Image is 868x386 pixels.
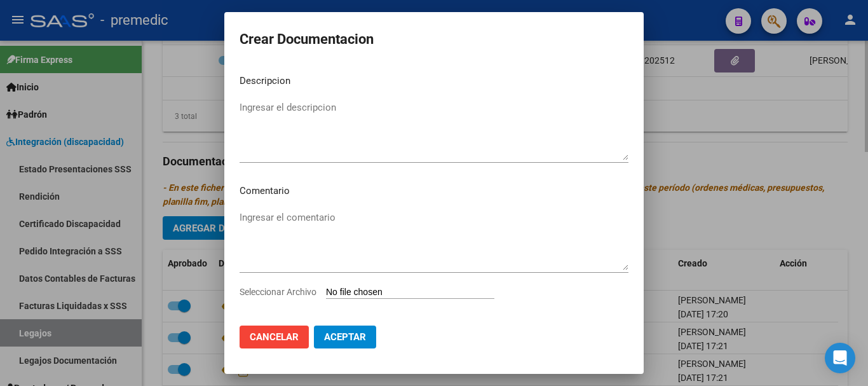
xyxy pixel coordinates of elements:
p: Comentario [240,184,628,198]
div: Open Intercom Messenger [825,343,855,373]
span: Aceptar [324,331,366,343]
span: Cancelar [250,331,299,343]
button: Cancelar [240,326,309,348]
button: Aceptar [314,326,376,348]
h2: Crear Documentacion [240,27,628,52]
p: Descripcion [240,74,628,88]
span: Seleccionar Archivo [240,287,316,297]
